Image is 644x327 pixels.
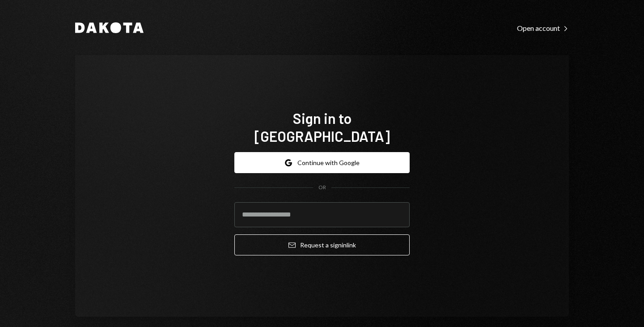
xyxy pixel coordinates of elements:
[234,234,410,255] button: Request a signinlink
[234,152,410,173] button: Continue with Google
[234,109,410,145] h1: Sign in to [GEOGRAPHIC_DATA]
[517,24,569,33] div: Open account
[517,23,569,33] a: Open account
[318,184,326,191] div: OR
